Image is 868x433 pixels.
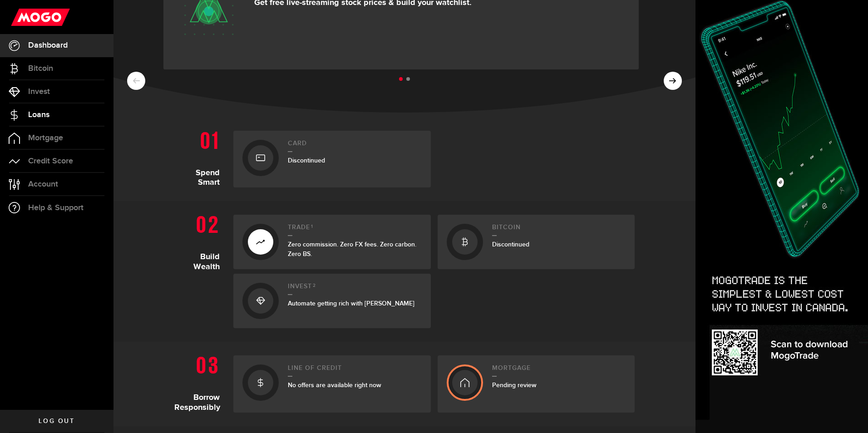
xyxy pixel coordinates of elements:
[288,140,422,152] h2: Card
[288,300,414,307] span: Automate getting rich with [PERSON_NAME]
[28,157,73,165] span: Credit Score
[233,355,431,412] a: Line of creditNo offers are available right now
[492,364,626,377] h2: Mortgage
[174,210,227,328] h1: Build Wealth
[28,134,63,142] span: Mortgage
[28,88,50,96] span: Invest
[313,283,316,288] sup: 2
[233,274,431,328] a: Invest2Automate getting rich with [PERSON_NAME]
[28,204,84,212] span: Help & Support
[288,283,422,295] h2: Invest
[174,351,227,412] h1: Borrow Responsibly
[492,224,626,236] h2: Bitcoin
[288,224,422,236] h2: Trade
[233,215,431,269] a: Trade1Zero commission. Zero FX fees. Zero carbon. Zero BS.
[39,418,74,424] span: Log out
[174,126,227,187] h1: Spend Smart
[311,224,313,229] sup: 1
[492,381,537,389] span: Pending review
[438,355,635,412] a: MortgagePending review
[233,131,431,187] a: CardDiscontinued
[288,364,422,377] h2: Line of credit
[28,180,58,188] span: Account
[28,41,68,49] span: Dashboard
[288,241,416,258] span: Zero commission. Zero FX fees. Zero carbon. Zero BS.
[288,157,325,164] span: Discontinued
[492,241,529,248] span: Discontinued
[28,64,53,73] span: Bitcoin
[438,215,635,269] a: BitcoinDiscontinued
[28,111,49,119] span: Loans
[288,381,381,389] span: No offers are available right now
